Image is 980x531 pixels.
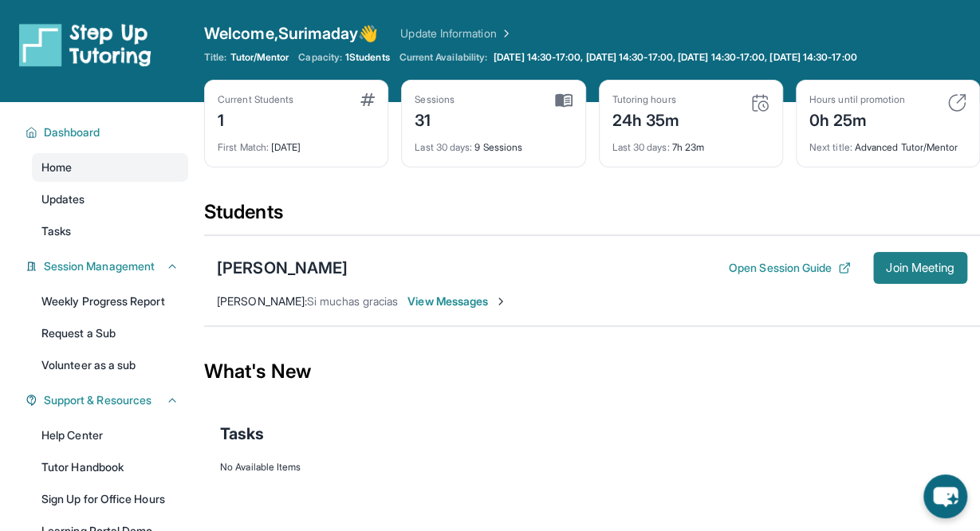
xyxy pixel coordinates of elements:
[218,141,269,153] span: First Match :
[400,26,512,41] a: Update Information
[41,191,85,207] span: Updates
[873,252,967,284] button: Join Meeting
[44,258,155,274] span: Session Management
[32,153,188,182] a: Home
[612,93,680,106] div: Tutoring hours
[218,93,293,106] div: Current Students
[360,93,375,106] img: card
[218,106,293,132] div: 1
[204,199,980,234] div: Students
[809,106,905,132] div: 0h 25m
[494,51,856,64] span: [DATE] 14:30-17:00, [DATE] 14:30-17:00, [DATE] 14:30-17:00, [DATE] 14:30-17:00
[230,51,289,64] span: Tutor/Mentor
[32,421,188,450] a: Help Center
[32,287,188,316] a: Weekly Progress Report
[729,260,851,276] button: Open Session Guide
[555,93,573,108] img: card
[415,141,472,153] span: Last 30 days :
[41,223,71,239] span: Tasks
[204,22,378,45] span: Welcome, Surimaday 👋
[886,263,954,273] span: Join Meeting
[32,217,188,246] a: Tasks
[612,141,670,153] span: Last 30 days :
[19,22,152,67] img: logo
[41,159,72,175] span: Home
[37,258,179,274] button: Session Management
[809,132,966,154] div: Advanced Tutor/Mentor
[490,51,860,64] a: [DATE] 14:30-17:00, [DATE] 14:30-17:00, [DATE] 14:30-17:00, [DATE] 14:30-17:00
[923,474,967,518] button: chat-button
[612,132,769,154] div: 7h 23m
[809,141,852,153] span: Next title :
[217,294,307,308] span: [PERSON_NAME] :
[415,93,455,106] div: Sessions
[204,51,226,64] span: Title:
[494,295,507,308] img: Chevron-Right
[307,294,398,308] span: Si muchas gracias
[809,93,905,106] div: Hours until promotion
[345,51,390,64] span: 1 Students
[44,124,100,140] span: Dashboard
[44,392,152,408] span: Support & Resources
[497,26,513,41] img: Chevron Right
[947,93,966,112] img: card
[217,257,348,279] div: [PERSON_NAME]
[220,423,264,445] span: Tasks
[415,132,572,154] div: 9 Sessions
[204,336,980,407] div: What's New
[32,453,188,482] a: Tutor Handbook
[32,185,188,214] a: Updates
[298,51,342,64] span: Capacity:
[750,93,769,112] img: card
[220,461,964,474] div: No Available Items
[37,124,179,140] button: Dashboard
[399,51,487,64] span: Current Availability:
[37,392,179,408] button: Support & Resources
[612,106,680,132] div: 24h 35m
[32,485,188,513] a: Sign Up for Office Hours
[32,351,188,380] a: Volunteer as a sub
[407,293,507,309] span: View Messages
[415,106,455,132] div: 31
[32,319,188,348] a: Request a Sub
[218,132,375,154] div: [DATE]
